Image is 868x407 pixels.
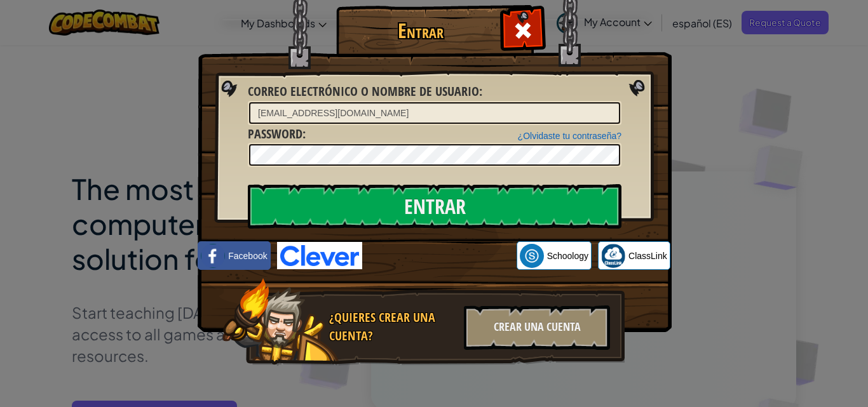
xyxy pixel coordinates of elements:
div: ¿Quieres crear una cuenta? [329,309,456,345]
a: ¿Olvidaste tu contraseña? [518,131,621,141]
img: schoology.png [520,244,544,268]
span: Correo electrónico o nombre de usuario [248,83,479,100]
input: Entrar [248,184,621,229]
img: facebook_small.png [201,244,225,268]
span: Schoology [547,250,588,262]
span: Password [248,125,302,142]
span: Facebook [228,250,267,262]
label: : [248,125,306,143]
span: ClassLink [628,250,667,262]
h1: Entrar [339,20,501,42]
div: Crear una cuenta [464,305,610,350]
iframe: Botón Iniciar sesión con Google [362,242,517,270]
img: classlink-logo-small.png [601,244,625,268]
img: clever-logo-blue.png [277,242,362,269]
label: : [248,83,482,101]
